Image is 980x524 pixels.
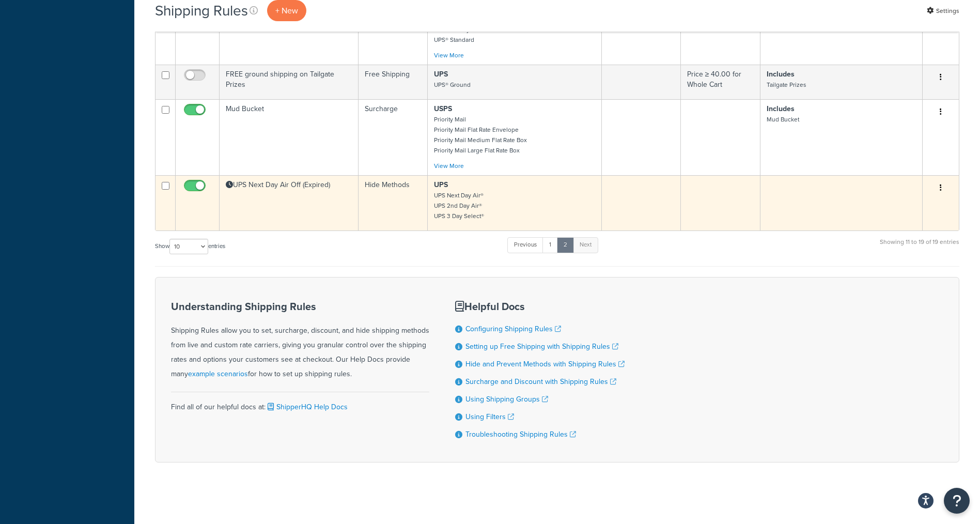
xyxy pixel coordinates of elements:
a: Troubleshooting Shipping Rules [465,429,576,440]
h3: Helpful Docs [455,301,625,312]
a: 1 [542,237,558,253]
td: Free Shipping [359,65,428,99]
strong: UPS [434,69,448,80]
a: ShipperHQ Help Docs [266,402,348,412]
strong: UPS [434,179,448,190]
strong: Includes [767,103,795,114]
h3: Understanding Shipping Rules [171,301,429,312]
a: Configuring Shipping Rules [465,323,561,334]
a: Using Shipping Groups [465,394,548,405]
div: Shipping Rules allow you to set, surcharge, discount, and hide shipping methods from live and cus... [171,301,429,381]
a: View More [434,161,464,171]
small: Mud Bucket [767,115,799,124]
a: Next [573,237,598,253]
label: Show entries [155,239,225,254]
small: UPS® Ground [434,80,471,89]
td: Hide Methods [359,175,428,230]
button: Open Resource Center [944,488,970,514]
div: Find all of our helpful docs at: [171,392,429,414]
a: 2 [557,237,574,253]
td: Surcharge [359,99,428,175]
small: Priority Mail Priority Mail Flat Rate Envelope Priority Mail Medium Flat Rate Box Priority Mail L... [434,115,527,155]
small: Tailgate Prizes [767,80,806,89]
a: Surcharge and Discount with Shipping Rules [465,376,616,387]
h1: Shipping Rules [155,1,248,21]
a: Settings [927,4,959,18]
a: View More [434,51,464,60]
td: Price ≥ 40.00 for Whole Cart [681,65,760,99]
strong: USPS [434,103,452,114]
a: Setting up Free Shipping with Shipping Rules [465,341,618,352]
a: Using Filters [465,411,514,422]
select: Showentries [169,239,208,254]
td: Mud Bucket [220,99,359,175]
small: UPS Next Day Air® UPS 2nd Day Air® UPS 3 Day Select® [434,191,484,221]
a: Previous [507,237,543,253]
td: UPS Next Day Air Off (Expired) [220,175,359,230]
a: example scenarios [188,368,248,379]
strong: Includes [767,69,795,80]
div: Showing 11 to 19 of 19 entries [880,236,959,258]
a: Hide and Prevent Methods with Shipping Rules [465,359,625,369]
td: FREE ground shipping on Tailgate Prizes [220,65,359,99]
